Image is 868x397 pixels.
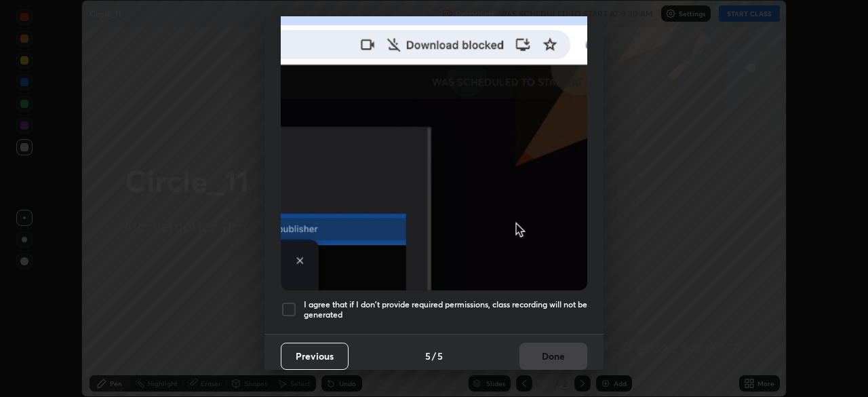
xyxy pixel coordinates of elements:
[304,299,587,320] h5: I agree that if I don't provide required permissions, class recording will not be generated
[281,343,349,370] button: Previous
[437,349,443,363] h4: 5
[425,349,431,363] h4: 5
[432,349,436,363] h4: /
